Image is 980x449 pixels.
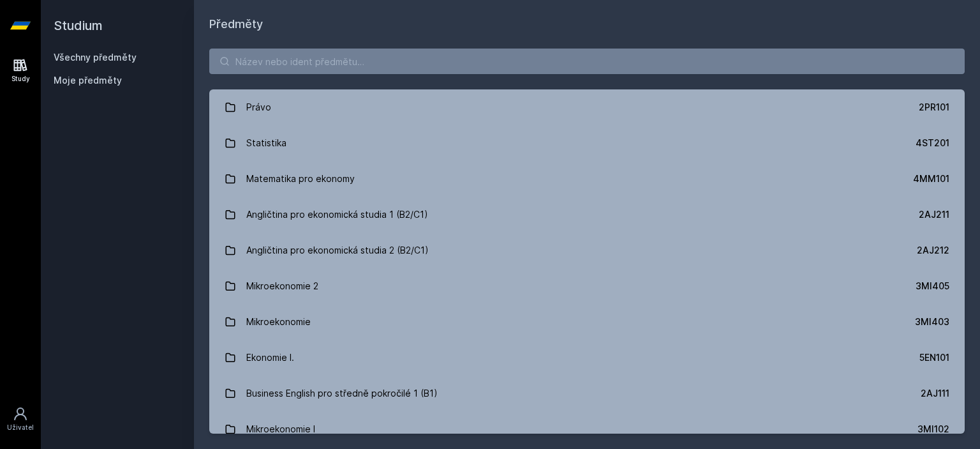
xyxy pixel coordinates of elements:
div: Statistika [246,130,286,156]
a: Mikroekonomie 2 3MI405 [209,268,965,304]
div: 5EN101 [919,351,949,364]
div: 2AJ211 [919,208,949,221]
div: 2AJ212 [917,244,949,257]
div: 2PR101 [919,101,949,114]
a: Matematika pro ekonomy 4MM101 [209,161,965,197]
div: Ekonomie I. [246,345,294,370]
div: 4MM101 [913,172,949,185]
a: Business English pro středně pokročilé 1 (B1) 2AJ111 [209,376,965,411]
a: Ekonomie I. 5EN101 [209,340,965,376]
a: Mikroekonomie I 3MI102 [209,411,965,447]
input: Název nebo ident předmětu… [209,49,965,74]
a: Study [3,51,38,90]
div: Business English pro středně pokročilé 1 (B1) [246,381,438,406]
div: 4ST201 [916,137,949,149]
div: 2AJ111 [921,387,949,400]
div: 3MI403 [915,316,949,328]
a: Uživatel [3,400,38,439]
a: Všechny předměty [54,52,137,63]
div: Uživatel [7,423,34,432]
div: Mikroekonomie 2 [246,273,318,299]
a: Právo 2PR101 [209,89,965,125]
a: Statistika 4ST201 [209,125,965,161]
div: Matematika pro ekonomy [246,166,355,192]
a: Angličtina pro ekonomická studia 1 (B2/C1) 2AJ211 [209,197,965,232]
div: Study [11,74,30,84]
div: 3MI405 [916,280,949,293]
h1: Předměty [209,15,965,33]
span: Moje předměty [54,74,122,87]
div: Právo [246,95,271,120]
div: Mikroekonomie [246,309,311,335]
div: Mikroekonomie I [246,416,315,442]
div: Angličtina pro ekonomická studia 2 (B2/C1) [246,238,429,263]
a: Angličtina pro ekonomická studia 2 (B2/C1) 2AJ212 [209,232,965,268]
div: 3MI102 [917,423,949,436]
a: Mikroekonomie 3MI403 [209,304,965,340]
div: Angličtina pro ekonomická studia 1 (B2/C1) [246,202,428,227]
